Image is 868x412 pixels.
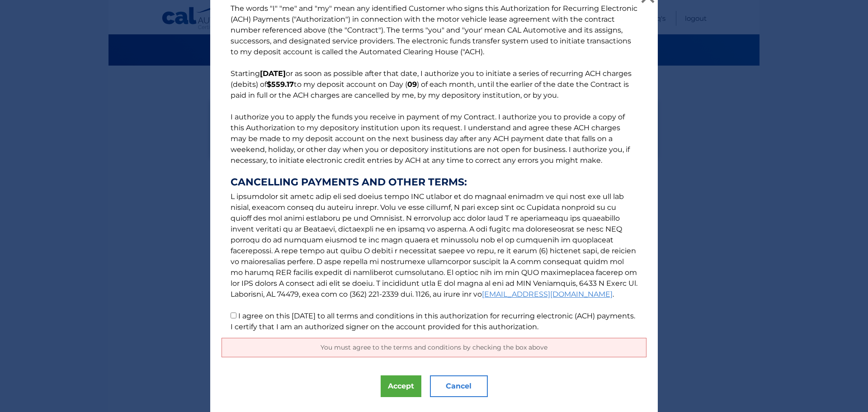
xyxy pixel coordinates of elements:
label: I agree on this [DATE] to all terms and conditions in this authorization for recurring electronic... [231,312,635,331]
a: [EMAIL_ADDRESS][DOMAIN_NAME] [482,290,613,298]
b: $559.17 [267,80,294,89]
strong: CANCELLING PAYMENTS AND OTHER TERMS: [231,177,637,188]
b: 09 [407,80,417,89]
span: You must agree to the terms and conditions by checking the box above [321,343,547,351]
button: Accept [381,375,421,397]
b: [DATE] [260,69,286,78]
button: Cancel [430,375,488,397]
p: The words "I" "me" and "my" mean any identified Customer who signs this Authorization for Recurri... [222,3,646,332]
